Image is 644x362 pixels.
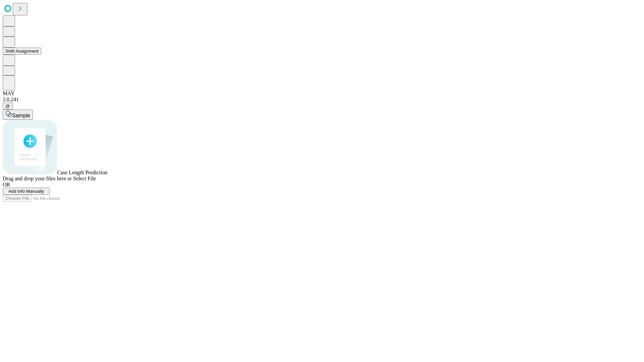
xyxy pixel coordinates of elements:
[3,48,41,55] button: Shift Assignment
[3,182,10,187] span: OR
[3,103,13,110] button: @
[3,188,50,195] button: Add Info Manually
[57,170,107,175] span: Case Length Prediction
[5,104,10,109] span: @
[3,90,641,97] div: MAY
[3,176,72,181] span: Drag and drop your files here or
[12,113,30,118] span: Sample
[8,189,44,194] span: Add Info Manually
[3,97,641,103] div: 2.0.241
[73,176,96,181] span: Select File
[3,110,33,120] button: Sample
